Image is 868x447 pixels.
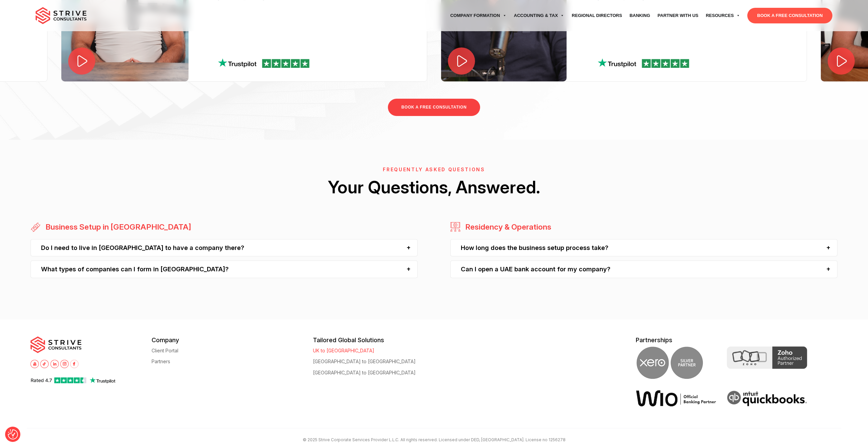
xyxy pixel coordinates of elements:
img: main-logo.svg [31,336,81,353]
div: What types of companies can I form in [GEOGRAPHIC_DATA]? [31,260,418,278]
h3: Residency & Operations [462,222,551,232]
a: Company Formation [447,6,510,25]
div: Do I need to live in [GEOGRAPHIC_DATA] to have a company there? [31,239,418,256]
a: Regional Directors [568,6,626,25]
a: Accounting & Tax [510,6,568,25]
a: Partner with Us [654,6,702,25]
button: Consent Preferences [8,429,18,440]
a: Resources [702,6,744,25]
a: Partners [152,359,170,364]
div: Can I open a UAE bank account for my company? [450,260,838,278]
a: [GEOGRAPHIC_DATA] to [GEOGRAPHIC_DATA] [313,370,416,375]
img: tp-review.png [218,58,310,68]
img: intuit quickbooks [727,390,807,408]
a: Banking [626,6,654,25]
img: main-logo.svg [36,7,86,24]
img: Revisit consent button [8,429,18,440]
img: tp-review.png [598,58,689,68]
h5: Tailored Global Solutions [313,336,474,344]
a: BOOK A FREE CONSULTATION [388,99,480,116]
img: Wio Offical Banking Partner [636,390,716,407]
h5: Company [152,336,313,344]
a: Client Portal [152,348,178,353]
div: How long does the business setup process take? [450,239,838,256]
a: UK to [GEOGRAPHIC_DATA] [313,348,374,353]
h5: Partnerships [636,336,837,344]
a: BOOK A FREE CONSULTATION [747,8,832,23]
img: Zoho Partner [727,346,807,369]
h3: Business Setup in [GEOGRAPHIC_DATA] [42,222,191,232]
a: [GEOGRAPHIC_DATA] to [GEOGRAPHIC_DATA] [313,359,416,364]
p: © 2025 Strive Corporate Services Provider L.L.C. All rights reserved. Licensed under DED, [GEOGRA... [27,435,841,444]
